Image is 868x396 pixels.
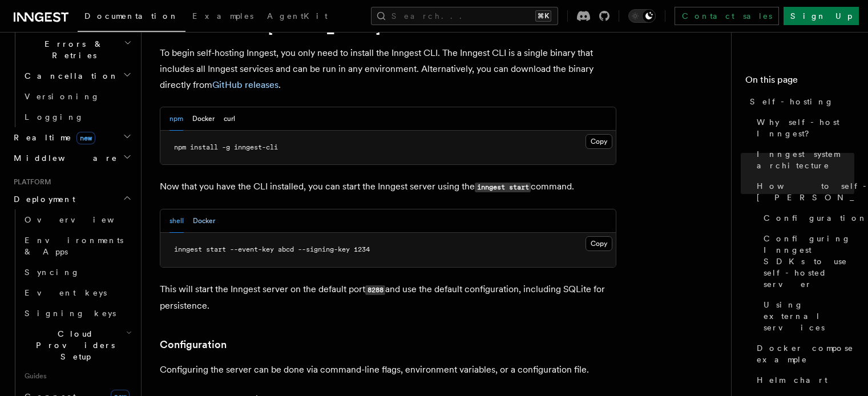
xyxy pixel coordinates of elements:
a: Logging [20,107,134,127]
a: Contact sales [675,7,779,25]
span: Event keys [25,288,107,297]
span: Errors & Retries [20,38,124,61]
button: Search...⌘K [371,7,558,25]
span: AgentKit [267,11,328,21]
button: Middleware [9,148,134,168]
a: Syncing [20,262,134,282]
span: Helm chart [757,374,827,386]
button: Cloud Providers Setup [20,324,134,367]
span: Signing keys [25,309,116,318]
a: Configuration [759,208,854,228]
button: Docker [193,209,215,233]
a: Overview [20,209,134,230]
p: Configuring the server can be done via command-line flags, environment variables, or a configurat... [160,362,616,378]
a: Signing keys [20,303,134,324]
a: Helm chart [752,370,854,390]
a: Documentation [78,3,185,32]
span: Guides [20,367,134,385]
span: Environments & Apps [25,236,123,256]
p: To begin self-hosting Inngest, you only need to install the Inngest CLI. The Inngest CLI is a sin... [160,45,616,93]
span: Platform [9,177,51,187]
p: Now that you have the CLI installed, you can start the Inngest server using the command. [160,179,616,195]
span: Inngest system architecture [757,148,854,171]
span: Documentation [84,11,179,21]
button: Copy [586,236,612,251]
span: Examples [192,11,253,21]
span: Using external services [764,299,854,333]
a: AgentKit [260,3,334,31]
button: Errors & Retries [20,34,134,66]
a: How to self-host [PERSON_NAME] [752,176,854,208]
span: Deployment [9,193,75,205]
a: Configuring Inngest SDKs to use self-hosted server [759,228,854,294]
kbd: ⌘K [535,10,551,22]
code: 8288 [365,285,385,295]
button: Toggle dark mode [628,9,656,23]
span: Docker compose example [757,342,854,365]
span: Overview [25,215,142,224]
a: Examples [185,3,260,31]
span: Cancellation [20,70,119,82]
code: inngest start [475,183,531,192]
button: Cancellation [20,66,134,86]
a: Docker compose example [752,338,854,370]
span: Why self-host Inngest? [757,116,854,139]
span: Versioning [25,92,100,101]
a: Using external services [759,294,854,338]
a: Sign Up [784,7,859,25]
button: curl [224,107,235,131]
span: Middleware [9,152,118,164]
button: Realtimenew [9,127,134,148]
a: Why self-host Inngest? [752,112,854,144]
span: Syncing [25,268,80,277]
span: Realtime [9,132,95,143]
a: Self-hosting [745,91,854,112]
span: inngest start --event-key abcd --signing-key 1234 [174,245,370,253]
a: Inngest system architecture [752,144,854,176]
span: Configuration [764,212,867,224]
h4: On this page [745,73,854,91]
a: Event keys [20,282,134,303]
a: Configuration [160,337,227,353]
span: new [76,132,95,144]
p: This will start the Inngest server on the default port and use the default configuration, includi... [160,281,616,314]
button: shell [169,209,184,233]
button: Deployment [9,189,134,209]
a: Versioning [20,86,134,107]
a: GitHub releases [212,79,278,90]
button: Copy [586,134,612,149]
span: Self-hosting [750,96,834,107]
span: Configuring Inngest SDKs to use self-hosted server [764,233,854,290]
span: npm install -g inngest-cli [174,143,278,151]
button: Docker [192,107,215,131]
button: npm [169,107,183,131]
a: Environments & Apps [20,230,134,262]
span: Cloud Providers Setup [20,328,126,362]
span: Logging [25,112,84,122]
